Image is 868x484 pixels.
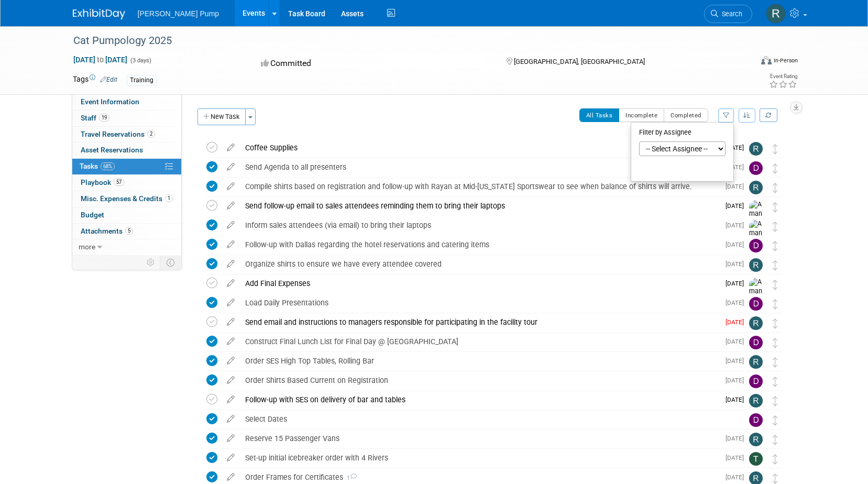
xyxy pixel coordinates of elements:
div: Compile shirts based on registration and follow-up with Rayan at Mid-[US_STATE] Sportswear to see... [240,178,719,195]
div: In-Person [773,57,798,64]
span: Playbook [81,178,124,186]
a: Attachments5 [72,224,181,239]
i: Move task [773,241,778,251]
span: 2 [147,130,155,138]
i: Move task [773,377,778,387]
span: Budget [81,211,104,219]
span: [PERSON_NAME] Pump [138,9,219,18]
span: 1 [165,194,173,202]
a: edit [222,221,240,230]
img: Amanda Smith [749,219,765,266]
i: Move task [773,299,778,309]
div: Send Agenda to all presenters [240,158,719,176]
i: Move task [773,474,778,483]
span: Search [718,10,742,18]
img: Del Ritz [749,297,763,311]
img: Robert Lega [749,394,763,408]
span: [DATE] [726,222,749,229]
div: Cat Pumpology 2025 [70,31,737,50]
i: Move task [773,454,778,464]
span: [DATE] [726,183,749,190]
span: [DATE] [726,299,749,306]
img: Robert Lega [749,181,763,194]
a: Edit [100,76,117,83]
div: Event Format [690,54,798,70]
td: Tags [73,74,117,86]
a: edit [222,356,240,366]
a: edit [222,395,240,404]
span: [DATE] [DATE] [73,55,128,64]
i: Move task [773,338,778,348]
span: [GEOGRAPHIC_DATA], [GEOGRAPHIC_DATA] [514,58,645,65]
span: more [79,243,95,251]
span: [DATE] [726,241,749,248]
a: edit [222,201,240,211]
a: Refresh [760,108,777,122]
a: more [72,239,181,255]
span: Tasks [80,162,115,170]
span: [DATE] [726,454,749,461]
a: edit [222,434,240,443]
img: Robert Lega [749,433,763,446]
a: edit [222,376,240,385]
img: Robert Lega [766,4,786,24]
i: Move task [773,415,778,425]
a: edit [222,240,240,249]
div: Inform sales attendees (via email) to bring their laptops [240,216,719,234]
a: Search [704,5,752,23]
a: edit [222,298,240,307]
span: (3 days) [129,57,151,64]
td: Toggle Event Tabs [160,256,181,269]
a: edit [222,453,240,463]
div: Filter by Assignee [639,125,726,141]
span: to [95,56,105,64]
i: Move task [773,163,778,173]
img: Robert Lega [749,258,763,272]
a: edit [222,162,240,172]
a: Budget [72,207,181,223]
div: Organize shirts to ensure we have every attendee covered [240,255,719,273]
div: Reserve 15 Passenger Vans [240,430,719,447]
i: Move task [773,357,778,367]
div: Event Rating [769,74,797,79]
span: [DATE] [726,318,749,326]
a: Tasks68% [72,159,181,174]
span: Staff [81,114,109,122]
a: edit [222,279,240,288]
button: All Tasks [579,108,620,122]
div: Construct Final Lunch List for Final Day @ [GEOGRAPHIC_DATA] [240,333,719,350]
img: Robert Lega [749,142,763,156]
span: [DATE] [726,338,749,345]
i: Move task [773,435,778,445]
span: [DATE] [726,474,749,481]
span: [DATE] [726,435,749,442]
img: Del Ritz [749,336,763,349]
img: Robert Lega [749,316,763,330]
i: Move task [773,280,778,290]
span: [DATE] [726,260,749,268]
span: 68% [101,162,115,170]
img: Del Ritz [749,375,763,388]
span: Misc. Expenses & Credits [81,194,173,203]
img: Amanda Smith [749,278,765,324]
i: Move task [773,318,778,328]
span: 57 [114,178,124,186]
span: Travel Reservations [81,130,155,138]
img: Del Ritz [749,413,763,427]
i: Move task [773,202,778,212]
i: Move task [773,396,778,406]
i: Move task [773,260,778,270]
span: 1 [343,475,357,481]
div: Select Dates [240,410,728,428]
i: Move task [773,222,778,232]
i: Move task [773,183,778,193]
span: [DATE] [726,163,749,171]
a: edit [222,337,240,346]
div: Order Shirts Based Current on Registration [240,371,719,389]
span: [DATE] [726,357,749,365]
a: edit [222,143,240,152]
div: Set-up initial icebreaker order with 4 Rivers [240,449,719,467]
a: edit [222,414,240,424]
div: Add Final Expenses [240,274,719,292]
div: Committed [258,54,489,73]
